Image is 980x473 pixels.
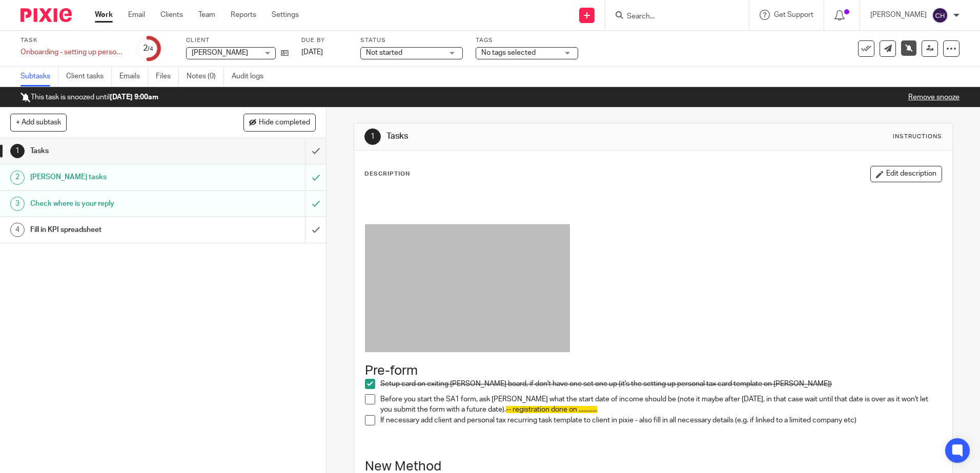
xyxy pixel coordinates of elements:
[481,49,536,56] span: No tags selected
[626,12,718,21] input: Search
[21,67,58,87] a: Subtasks
[148,46,153,52] small: /4
[380,379,941,389] p: Setup card on exiting [PERSON_NAME] board, if don't have one set one up (it's the setting up pers...
[110,94,158,101] b: [DATE] 9:00am
[30,143,207,159] h1: Tasks
[66,67,112,87] a: Client tasks
[380,394,941,415] p: Before you start the SA1 form, ask [PERSON_NAME] what the start date of income should be (note it...
[893,133,942,141] div: Instructions
[870,166,942,182] button: Edit description
[774,11,813,18] span: Get Support
[231,10,256,20] a: Reports
[386,131,675,142] h1: Tasks
[908,94,959,101] a: Remove snooze
[366,49,402,56] span: Not started
[187,67,224,87] a: Notes (0)
[21,47,123,57] div: Onboarding - setting up personal tax
[21,36,123,45] label: Task
[272,10,299,20] a: Settings
[160,10,183,20] a: Clients
[128,10,145,20] a: Email
[156,67,179,87] a: Files
[21,92,158,102] p: This task is snoozed until
[192,49,248,56] span: [PERSON_NAME]
[870,10,927,20] p: [PERSON_NAME]
[365,363,941,379] h1: Pre-form
[143,42,153,54] div: 2
[932,7,948,24] img: svg%3E
[95,10,113,20] a: Work
[259,119,310,127] span: Hide completed
[186,36,289,45] label: Client
[364,128,381,145] div: 1
[119,67,148,87] a: Emails
[21,8,72,22] img: Pixie
[10,170,25,185] div: 2
[232,67,271,87] a: Audit logs
[30,222,207,238] h1: Fill in KPI spreadsheet
[243,114,316,131] button: Hide completed
[301,36,348,45] label: Due by
[30,169,207,185] h1: [PERSON_NAME] tasks
[10,114,67,131] button: + Add subtask
[476,36,578,45] label: Tags
[301,49,323,56] span: [DATE]
[360,36,463,45] label: Status
[506,406,597,413] span: -- registration done on ............
[10,144,25,158] div: 1
[10,223,25,237] div: 4
[10,197,25,211] div: 3
[380,415,941,425] p: If necessary add client and personal tax recurring task template to client in pixie - also fill i...
[364,170,410,178] p: Description
[30,196,207,211] h1: Check where is your reply
[198,10,215,20] a: Team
